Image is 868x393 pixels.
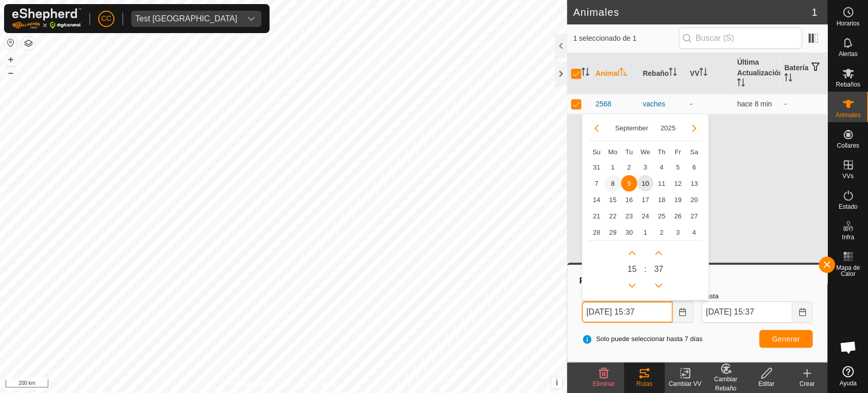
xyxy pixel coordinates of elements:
[833,332,863,362] div: Chat abierto
[5,37,17,49] button: Restablecer Mapa
[842,173,853,179] span: VVs
[746,379,787,388] div: Editar
[653,191,670,208] td: 18
[737,100,771,108] span: 10 sept 2025, 15:28
[592,380,614,387] span: Eliminar
[653,175,670,191] td: 11
[588,224,605,240] td: 28
[624,277,640,294] p-button: Previous Hour
[830,265,865,277] span: Mapa de Calor
[650,245,667,261] p-button: Next Minute
[640,148,650,156] span: We
[624,379,665,388] div: Rutas
[836,143,859,149] span: Collares
[582,334,703,344] span: Solo puede seleccionar hasta 7 días
[643,99,682,109] div: vaches
[588,175,605,191] td: 7
[573,6,812,18] h2: Animales
[621,159,637,175] td: 2
[588,208,605,224] td: 21
[650,277,667,294] p-button: Previous Minute
[588,120,605,136] button: Previous Month
[780,94,827,114] td: -
[792,301,813,323] button: Choose Date
[784,75,792,83] p-sorticon: Activar para ordenar
[637,175,653,191] span: 10
[637,224,653,240] td: 1
[627,263,637,275] span: 15
[686,159,702,175] td: 6
[302,380,336,389] a: Contáctenos
[690,148,698,156] span: Sa
[690,100,693,108] app-display-virtual-paddock-transition: -
[835,81,860,88] span: Rebaños
[5,67,17,79] button: –
[653,208,670,224] td: 25
[624,245,640,261] p-button: Next Hour
[135,15,237,23] div: Test [GEOGRAPHIC_DATA]
[637,208,653,224] td: 24
[772,335,800,343] span: Generar
[605,159,621,175] span: 1
[686,208,702,224] span: 27
[669,69,677,77] p-sorticon: Activar para ordenar
[619,69,627,77] p-sorticon: Activar para ordenar
[839,51,857,57] span: Alertas
[639,53,686,94] th: Rebaño
[131,11,241,27] span: Test France
[737,80,745,88] p-sorticon: Activar para ordenar
[835,112,860,118] span: Animales
[670,175,686,191] td: 12
[231,380,289,389] a: Política de Privacidad
[657,148,665,156] span: Th
[679,27,802,49] input: Buscar (S)
[605,208,621,224] td: 22
[621,191,637,208] span: 16
[686,224,702,240] td: 4
[670,208,686,224] td: 26
[5,53,17,66] button: +
[686,175,702,191] span: 13
[670,159,686,175] td: 5
[621,208,637,224] td: 23
[673,301,693,323] button: Choose Date
[241,11,261,27] div: dropdown trigger
[656,122,680,134] button: Choose Year
[611,122,652,134] button: Choose Month
[653,159,670,175] td: 4
[578,275,817,287] div: Rutas
[621,175,637,191] td: 9
[605,224,621,240] td: 29
[22,37,35,49] button: Capas del Mapa
[621,224,637,240] td: 30
[608,148,617,156] span: Mo
[840,380,857,386] span: Ayuda
[839,204,857,210] span: Estado
[637,191,653,208] td: 17
[828,362,868,390] a: Ayuda
[653,224,670,240] td: 2
[836,20,859,26] span: Horarios
[733,53,780,94] th: Última Actualización
[588,191,605,208] td: 14
[101,13,111,24] span: CC
[595,99,611,109] span: 2568
[625,148,633,156] span: Tu
[787,379,827,388] div: Crear
[605,175,621,191] span: 8
[699,69,707,77] p-sorticon: Activar para ordenar
[12,8,81,29] img: Logo Gallagher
